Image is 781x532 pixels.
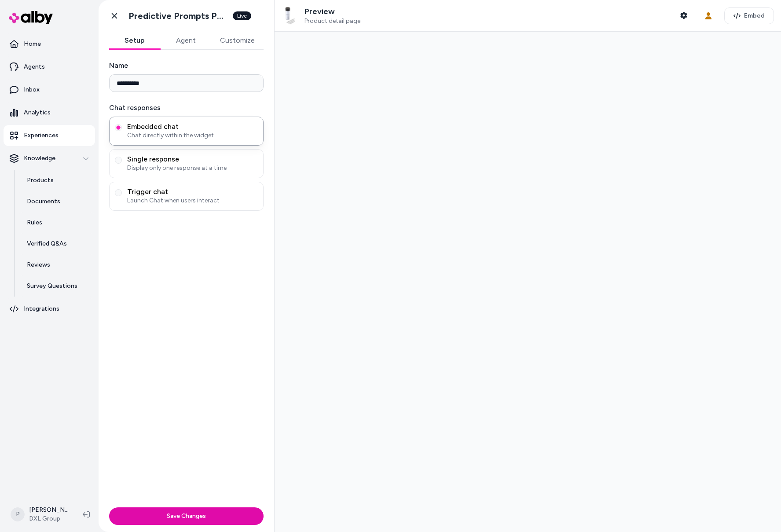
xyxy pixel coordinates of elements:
[4,102,95,123] a: Analytics
[4,125,95,146] a: Experiences
[11,507,25,521] span: P
[282,7,299,25] img: DXL 18-pk Silvertone Collar Stays
[4,79,95,100] a: Inbox
[18,254,95,275] a: Reviews
[24,62,45,71] p: Agents
[24,40,41,48] p: Home
[24,108,51,117] p: Analytics
[29,506,69,514] p: [PERSON_NAME]
[27,239,67,248] p: Verified Q&As
[127,131,258,140] span: Chat directly within the widget
[744,11,765,20] span: Embed
[109,507,264,525] button: Save Changes
[127,196,258,205] span: Launch Chat when users interact
[18,275,95,297] a: Survey Questions
[211,32,264,49] button: Customize
[27,176,54,185] p: Products
[304,17,360,25] span: Product detail page
[27,218,42,227] p: Rules
[127,187,258,196] span: Trigger chat
[4,148,95,169] button: Knowledge
[304,7,360,17] p: Preview
[109,103,264,113] label: Chat responses
[18,191,95,212] a: Documents
[115,124,122,131] button: Embedded chatChat directly within the widget
[128,11,227,22] h1: Predictive Prompts PDP
[24,131,59,140] p: Experiences
[109,60,264,71] label: Name
[127,164,258,172] span: Display only one response at a time
[24,85,40,94] p: Inbox
[18,170,95,191] a: Products
[115,189,122,196] button: Trigger chatLaunch Chat when users interact
[29,514,69,523] span: DXL Group
[5,500,76,528] button: P[PERSON_NAME]DXL Group
[4,56,95,77] a: Agents
[18,212,95,233] a: Rules
[127,155,258,164] span: Single response
[27,197,60,206] p: Documents
[233,11,251,20] div: Live
[127,122,258,131] span: Embedded chat
[160,32,211,49] button: Agent
[4,298,95,319] a: Integrations
[4,33,95,55] a: Home
[27,282,77,290] p: Survey Questions
[724,7,774,24] button: Embed
[109,32,160,49] button: Setup
[24,305,59,313] p: Integrations
[27,260,50,269] p: Reviews
[18,233,95,254] a: Verified Q&As
[24,154,55,163] p: Knowledge
[115,157,122,164] button: Single responseDisplay only one response at a time
[9,11,53,24] img: alby Logo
